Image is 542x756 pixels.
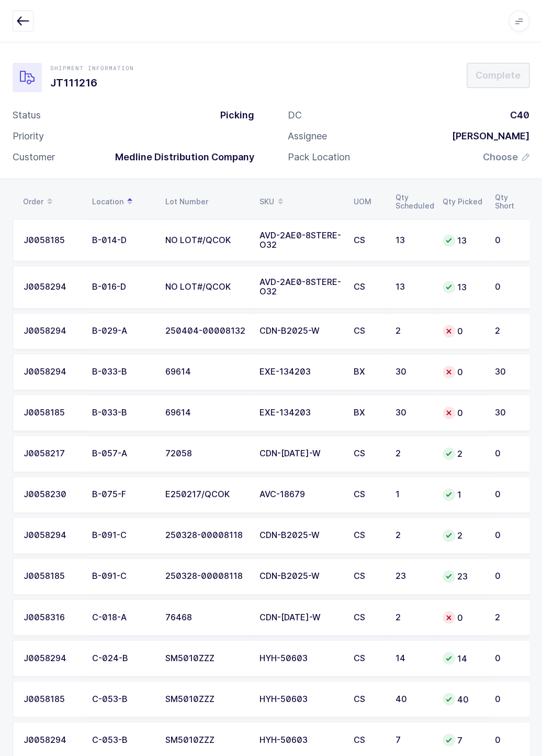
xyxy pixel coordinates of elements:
div: BX [354,367,383,377]
div: NO LOT#/QCOK [165,282,247,292]
div: 14 [396,653,430,663]
div: 0 [495,572,520,581]
div: Status [13,109,41,122]
div: HYH-50603 [259,735,341,744]
div: 0 [443,366,482,378]
div: Assignee [288,130,327,143]
div: 13 [396,236,430,245]
div: 40 [443,693,482,705]
div: HYH-50603 [259,694,341,704]
div: E250217/QCOK [165,490,247,499]
div: 2 [396,612,430,622]
div: J0058185 [24,694,80,704]
div: AVD-2AE0-8STERE-O32 [259,231,341,250]
div: B-091-C [92,531,153,540]
div: 69614 [165,367,247,377]
div: 2 [495,612,520,622]
div: 13 [396,282,430,292]
div: B-029-A [92,326,153,336]
div: Qty Short [495,193,524,210]
div: CDN-B2025-W [259,326,341,336]
div: CDN-[DATE]-W [259,612,341,622]
div: CS [354,612,383,622]
div: CS [354,572,383,581]
div: EXE-134203 [259,408,341,418]
div: Lot Number [165,198,247,206]
div: J0058294 [24,367,80,377]
div: B-033-B [92,408,153,418]
div: 69614 [165,408,247,418]
div: CS [354,490,383,499]
div: 30 [495,367,520,377]
div: 30 [495,408,520,418]
div: 13 [443,281,482,293]
div: Location [92,193,153,211]
div: CDN-B2025-W [259,531,341,540]
div: C-024-B [92,653,153,663]
div: 7 [443,733,482,746]
span: Complete [476,69,521,82]
div: 76468 [165,612,247,622]
div: 2 [396,449,430,458]
div: B-075-F [92,490,153,499]
div: CDN-B2025-W [259,572,341,581]
div: DC [288,109,302,122]
div: AVD-2AE0-8STERE-O32 [259,278,341,297]
div: CS [354,653,383,663]
div: Pack Location [288,151,350,163]
button: Complete [467,63,529,88]
div: 2 [495,326,520,336]
div: Order [23,193,80,211]
div: J0058294 [24,282,80,292]
div: B-057-A [92,449,153,458]
div: 2 [396,531,430,540]
div: CS [354,236,383,245]
div: BX [354,408,383,418]
div: 2 [443,529,482,542]
div: 72058 [165,449,247,458]
div: 23 [396,572,430,581]
div: J0058294 [24,531,80,540]
div: UOM [354,198,383,206]
div: CS [354,694,383,704]
div: B-014-D [92,236,153,245]
div: 0 [495,653,520,663]
div: CDN-[DATE]-W [259,449,341,458]
div: 0 [495,531,520,540]
div: J0058294 [24,735,80,744]
div: SM5010ZZZ [165,735,247,744]
div: C-018-A [92,612,153,622]
div: EXE-134203 [259,367,341,377]
div: J0058294 [24,326,80,336]
div: 13 [443,234,482,247]
h1: JT111216 [50,74,134,91]
div: CS [354,326,383,336]
div: 250328-00008118 [165,572,247,581]
div: 250328-00008118 [165,531,247,540]
span: Choose [483,151,518,163]
div: J0058294 [24,653,80,663]
div: 2 [443,447,482,460]
div: 0 [495,694,520,704]
div: 1 [443,488,482,501]
div: CS [354,282,383,292]
div: CS [354,531,383,540]
div: C-053-B [92,735,153,744]
div: 0 [443,407,482,419]
div: 30 [396,408,430,418]
div: 0 [495,449,520,458]
div: Medline Distribution Company [107,151,254,163]
div: SKU [259,193,341,211]
div: 23 [443,570,482,583]
div: J0058316 [24,612,80,622]
div: B-091-C [92,572,153,581]
span: C40 [510,109,529,120]
div: NO LOT#/QCOK [165,236,247,245]
div: 0 [443,325,482,337]
div: Customer [13,151,55,163]
div: CS [354,735,383,744]
div: 2 [396,326,430,336]
div: 1 [396,490,430,499]
div: J0058217 [24,449,80,458]
div: 7 [396,735,430,744]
